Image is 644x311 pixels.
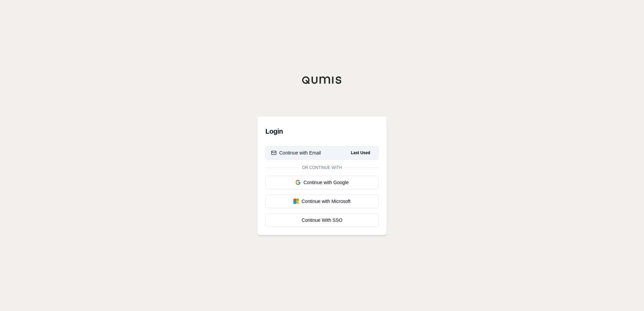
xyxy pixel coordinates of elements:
div: Continue with Microsoft [271,198,373,205]
div: Continue with Google [271,179,373,186]
div: Continue with Email [271,149,321,156]
button: Continue with EmailLast Used [265,146,379,160]
button: Continue with Microsoft [265,195,379,208]
span: Or continue with [299,165,345,170]
h3: Login [265,125,379,138]
a: Continue With SSO [265,213,379,227]
span: Last Used [348,149,373,157]
button: Continue with Google [265,176,379,189]
img: Qumis [302,76,342,84]
div: Continue With SSO [271,217,373,223]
